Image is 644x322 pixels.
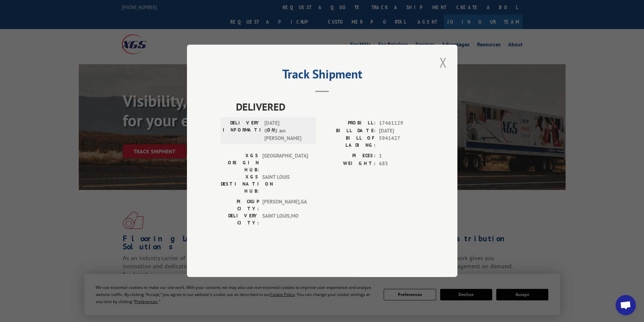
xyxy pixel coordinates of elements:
span: 685 [379,160,424,168]
label: PROBILL: [322,120,376,127]
label: BILL DATE: [322,127,376,135]
h2: Track Shipment [221,69,424,82]
label: XGS DESTINATION HUB: [221,174,259,195]
label: XGS ORIGIN HUB: [221,152,259,174]
span: [GEOGRAPHIC_DATA] [262,152,308,174]
label: WEIGHT: [322,160,376,168]
span: SAINT LOUIS [262,174,308,195]
label: DELIVERY INFORMATION: [223,120,261,143]
span: [DATE] [379,127,424,135]
span: 1 [379,152,424,160]
label: DELIVERY CITY: [221,213,259,227]
label: PIECES: [322,152,376,160]
span: DELIVERED [236,99,424,115]
span: 17461129 [379,120,424,127]
span: SAINT LOUIS , MO [262,213,308,227]
span: [DATE] 07:42 am [PERSON_NAME] [264,120,310,143]
span: 5941427 [379,135,424,149]
label: PICKUP CITY: [221,198,259,213]
label: BILL OF LADING: [322,135,376,149]
a: Open chat [616,295,636,315]
button: Close modal [437,53,449,72]
span: [PERSON_NAME] , GA [262,198,308,213]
